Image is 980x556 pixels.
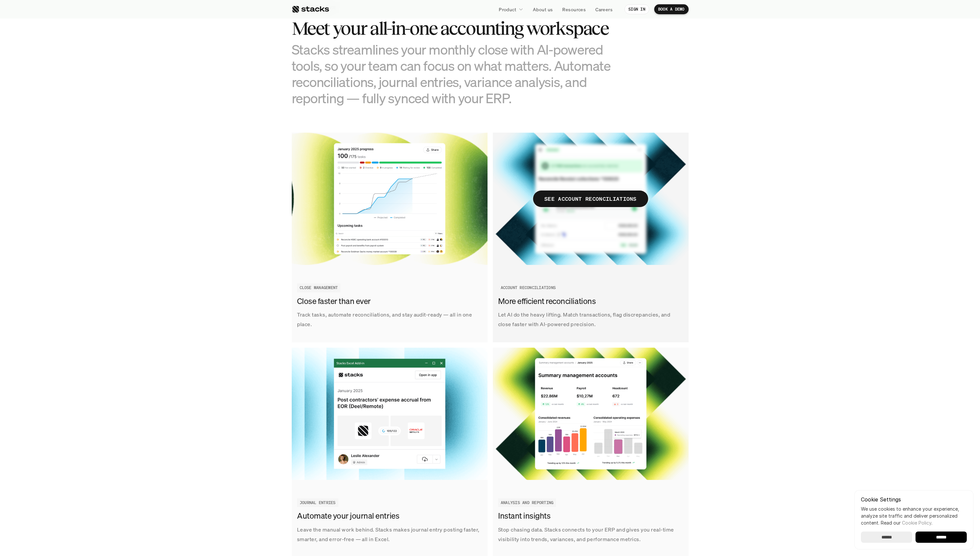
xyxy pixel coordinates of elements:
p: Let AI do the heavy lifting. Match transactions, flag discrepancies, and close faster with AI-pow... [498,310,683,329]
p: Careers [595,6,613,13]
h2: ANALYSIS AND REPORTING [501,500,553,505]
p: SIGN IN [628,7,645,12]
p: Track tasks, automate reconciliations, and stay audit-ready — all in one place. [297,310,482,329]
a: SIGN IN [624,4,649,14]
a: About us [529,3,557,15]
p: SEE ACCOUNT RECONCILIATIONS [544,194,637,204]
p: Stop chasing data. Stacks connects to your ERP and gives you real-time visibility into trends, va... [498,525,683,544]
h3: Meet your all-in-one accounting workspace [292,18,622,39]
p: We use cookies to enhance your experience, analyze site traffic and deliver personalized content. [861,505,967,526]
span: SEE ACCOUNT RECONCILIATIONS [533,191,648,207]
span: Read our . [881,520,932,526]
p: Leave the manual work behind. Stacks makes journal entry posting faster, smarter, and error-free ... [297,525,482,544]
p: Product [499,6,516,13]
h2: JOURNAL ENTRIES [300,500,336,505]
a: Resources [558,3,590,15]
h3: More efficient reconciliations [498,296,680,307]
h3: Automate your journal entries [297,510,479,522]
a: Cookie Policy [902,520,931,526]
h3: Stacks streamlines your monthly close with AI-powered tools, so your team can focus on what matte... [292,41,622,107]
p: About us [533,6,553,13]
h3: Close faster than ever [297,296,479,307]
h2: ACCOUNT RECONCILIATIONS [501,285,556,290]
h3: Instant insights [498,510,680,522]
p: Resources [562,6,586,13]
h2: CLOSE MANAGEMENT [300,285,338,290]
a: Careers [591,3,617,15]
a: Track tasks, automate reconciliations, and stay audit-ready — all in one place.Close faster than ... [292,133,488,342]
p: Cookie Settings [861,497,967,502]
a: BOOK A DEMO [654,4,689,14]
p: BOOK A DEMO [658,7,685,12]
a: SEE ACCOUNT RECONCILIATIONSLet AI do the heavy lifting. Match transactions, flag discrepancies, a... [493,133,689,342]
a: Privacy Policy [78,153,107,158]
